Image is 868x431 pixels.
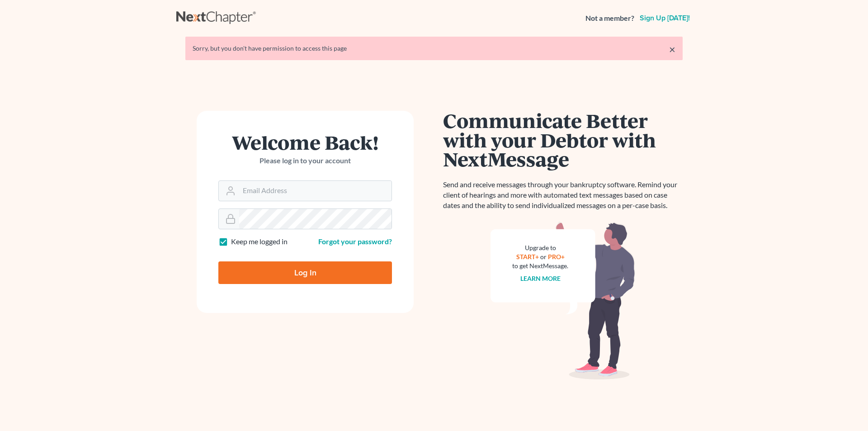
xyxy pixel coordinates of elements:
div: to get NextMessage. [512,261,568,270]
span: or [540,253,547,260]
a: Learn more [520,275,561,282]
p: Send and receive messages through your bankruptcy software. Remind your client of hearings and mo... [443,180,683,211]
p: Please log in to your account [218,156,392,166]
label: Keep me logged in [231,237,288,247]
div: Sorry, but you don't have permission to access this page [193,44,675,53]
a: PRO+ [548,253,565,260]
input: Email Address [239,181,392,201]
a: Sign up [DATE]! [638,14,692,22]
a: × [669,44,675,55]
a: Forgot your password? [318,237,392,246]
div: Upgrade to [512,243,568,252]
strong: Not a member? [585,13,634,24]
input: Log In [218,261,392,284]
a: START+ [516,253,539,260]
h1: Communicate Better with your Debtor with NextMessage [443,111,683,169]
img: nextmessage_bg-59042aed3d76b12b5cd301f8e5b87938c9018125f34e5fa2b7a6b67550977c72.svg [491,222,635,380]
h1: Welcome Back! [218,133,392,152]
